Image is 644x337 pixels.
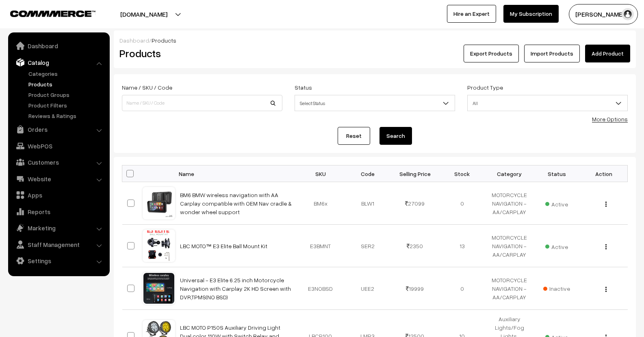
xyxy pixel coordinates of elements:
th: Name [175,165,297,182]
label: Name / SKU / Code [122,83,172,92]
label: Product Type [467,83,503,92]
button: Search [379,127,412,145]
td: MOTORCYCLE NAVIGATION - AA/CARPLAY [486,182,533,225]
a: Marketing [10,221,107,235]
button: Export Products [464,45,519,62]
span: Select Status [295,95,455,111]
td: SER2 [344,225,391,267]
a: Customers [10,155,107,170]
th: SKU [297,165,344,182]
a: Products [26,80,107,88]
td: 0 [438,267,486,310]
img: Menu [605,202,607,207]
td: 19999 [391,267,438,310]
span: Select Status [295,96,455,110]
a: Reports [10,204,107,219]
a: Orders [10,122,107,137]
a: Website [10,172,107,186]
a: Settings [10,253,107,268]
span: Inactive [543,284,570,293]
th: Code [344,165,391,182]
th: Status [533,165,580,182]
a: LBC MOTO™ E3 Elite Ball Mount Kit [180,243,267,249]
a: Staff Management [10,237,107,252]
td: UEE2 [344,267,391,310]
td: 0 [438,182,486,225]
td: MOTORCYCLE NAVIGATION - AA/CARPLAY [486,225,533,267]
a: Product Filters [26,101,107,109]
a: Categories [26,69,107,78]
span: Active [545,240,568,251]
a: BM6 BMW wireless navigation with AA Carplay compatible with OEM Nav cradle & wonder wheel support [180,191,292,215]
a: Add Product [585,45,630,62]
div: / [119,36,630,45]
h2: Products [119,47,282,60]
img: user [622,8,634,20]
input: Name / SKU / Code [122,95,282,111]
th: Category [486,165,533,182]
span: Products [152,37,176,44]
td: 13 [438,225,486,267]
td: BM6x [297,182,344,225]
a: Universal - E3 Elite 6.25 inch Motorcycle Navigation with Carplay 2K HD Screen with DVR,TPMS(NO BSD) [180,277,291,301]
th: Selling Price [391,165,438,182]
img: COMMMERCE [10,11,95,17]
img: Menu [605,287,607,292]
td: 27099 [391,182,438,225]
span: Active [545,198,568,208]
a: COMMMERCE [10,8,81,18]
a: Reset [338,127,370,145]
span: All [468,96,627,110]
button: [DOMAIN_NAME] [92,4,196,24]
a: WebPOS [10,139,107,153]
a: Dashboard [119,37,149,44]
a: More Options [592,116,628,122]
a: Dashboard [10,39,107,53]
label: Status [295,83,312,92]
th: Action [580,165,627,182]
td: E3BMNT [297,225,344,267]
a: Reviews & Ratings [26,112,107,120]
a: Product Groups [26,90,107,99]
a: My Subscription [503,5,559,23]
td: 2350 [391,225,438,267]
a: Catalog [10,55,107,70]
td: MOTORCYCLE NAVIGATION - AA/CARPLAY [486,267,533,310]
img: Menu [605,244,607,249]
td: E3NOBSD [297,267,344,310]
th: Stock [438,165,486,182]
span: All [467,95,628,111]
td: BLW1 [344,182,391,225]
a: Apps [10,188,107,202]
a: Import Products [524,45,580,62]
button: [PERSON_NAME] [569,4,638,24]
a: Hire an Expert [447,5,496,23]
